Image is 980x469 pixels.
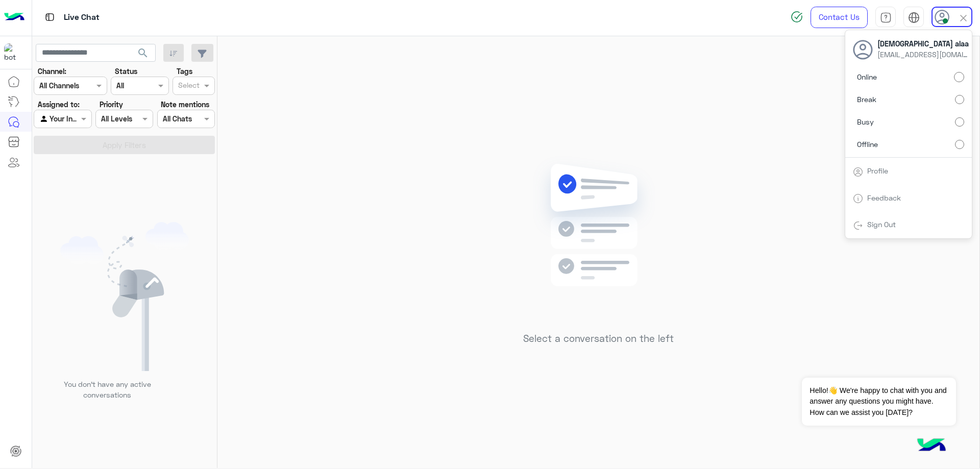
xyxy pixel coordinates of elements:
[177,66,192,77] label: Tags
[4,7,24,28] img: Logo
[523,333,674,344] h5: Select a conversation on the left
[4,43,22,62] img: 713415422032625
[857,94,876,105] span: Break
[525,156,672,325] img: no messages
[955,140,964,149] input: Offline
[43,11,56,23] img: tab
[857,71,877,82] span: Online
[38,66,66,77] label: Channel:
[875,7,896,28] a: tab
[877,38,969,49] span: [DEMOGRAPHIC_DATA] alaa
[38,99,80,110] label: Assigned to:
[908,12,920,23] img: tab
[811,7,868,28] a: Contact Us
[857,116,874,127] span: Busy
[56,379,159,401] p: You don’t have any active conversations
[161,99,209,110] label: Note mentions
[791,11,803,23] img: spinner
[131,44,156,66] button: search
[115,66,137,77] label: Status
[880,12,892,23] img: tab
[867,166,888,175] a: Profile
[802,378,955,426] span: Hello!👋 We're happy to chat with you and answer any questions you might have. How can we assist y...
[853,220,863,231] img: tab
[853,193,863,204] img: tab
[958,12,969,24] img: close
[60,222,189,371] img: empty users
[857,139,878,150] span: Offline
[955,95,964,104] input: Break
[177,80,200,93] div: Select
[914,428,949,464] img: hulul-logo.png
[867,220,896,229] a: Sign Out
[137,47,149,59] span: search
[955,117,964,127] input: Busy
[954,72,964,82] input: Online
[867,193,901,202] a: Feedback
[34,136,215,154] button: Apply Filters
[853,167,863,177] img: tab
[877,49,969,60] span: [EMAIL_ADDRESS][DOMAIN_NAME]
[100,99,123,110] label: Priority
[64,11,100,24] p: Live Chat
